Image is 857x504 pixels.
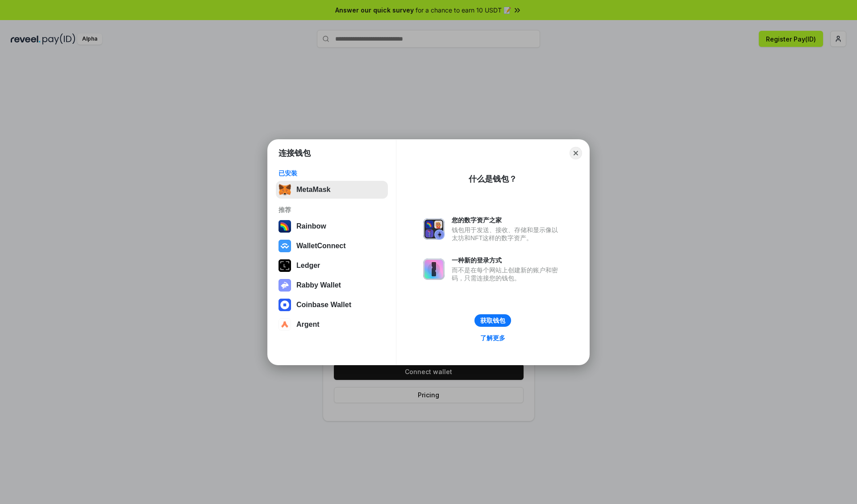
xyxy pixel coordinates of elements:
[296,281,341,289] div: Rabby Wallet
[279,206,385,214] div: 推荐
[296,222,326,230] div: Rainbow
[276,181,388,199] button: MetaMask
[474,314,511,327] button: 获取钱包
[279,220,291,233] img: svg+xml,%3Csvg%20width%3D%22120%22%20height%3D%22120%22%20viewBox%3D%220%200%20120%20120%22%20fil...
[452,266,562,282] div: 而不是在每个网站上创建新的账户和密码，只需连接您的钱包。
[276,276,388,294] button: Rabby Wallet
[279,318,291,331] img: svg+xml,%3Csvg%20width%3D%2228%22%20height%3D%2228%22%20viewBox%3D%220%200%2028%2028%22%20fill%3D...
[276,257,388,275] button: Ledger
[469,174,517,184] div: 什么是钱包？
[452,216,562,224] div: 您的数字资产之家
[296,321,320,329] div: Argent
[452,226,562,242] div: 钱包用于发送、接收、存储和显示像以太坊和NFT这样的数字资产。
[296,301,351,309] div: Coinbase Wallet
[276,217,388,235] button: Rainbow
[296,242,346,250] div: WalletConnect
[279,240,291,252] img: svg+xml,%3Csvg%20width%3D%2228%22%20height%3D%2228%22%20viewBox%3D%220%200%2028%2028%22%20fill%3D...
[296,262,320,270] div: Ledger
[276,316,388,333] button: Argent
[475,332,511,344] a: 了解更多
[276,296,388,314] button: Coinbase Wallet
[276,237,388,255] button: WalletConnect
[423,258,445,280] img: svg+xml,%3Csvg%20xmlns%3D%22http%3A%2F%2Fwww.w3.org%2F2000%2Fsvg%22%20fill%3D%22none%22%20viewBox...
[480,334,505,342] div: 了解更多
[279,169,385,177] div: 已安装
[279,148,311,158] h1: 连接钱包
[296,186,330,194] div: MetaMask
[279,299,291,311] img: svg+xml,%3Csvg%20width%3D%2228%22%20height%3D%2228%22%20viewBox%3D%220%200%2028%2028%22%20fill%3D...
[452,256,562,264] div: 一种新的登录方式
[279,183,291,196] img: svg+xml,%3Csvg%20fill%3D%22none%22%20height%3D%2233%22%20viewBox%3D%220%200%2035%2033%22%20width%...
[570,147,582,159] button: Close
[279,279,291,292] img: svg+xml,%3Csvg%20xmlns%3D%22http%3A%2F%2Fwww.w3.org%2F2000%2Fsvg%22%20fill%3D%22none%22%20viewBox...
[423,218,445,240] img: svg+xml,%3Csvg%20xmlns%3D%22http%3A%2F%2Fwww.w3.org%2F2000%2Fsvg%22%20fill%3D%22none%22%20viewBox...
[279,259,291,272] img: svg+xml,%3Csvg%20xmlns%3D%22http%3A%2F%2Fwww.w3.org%2F2000%2Fsvg%22%20width%3D%2228%22%20height%3...
[480,317,505,325] div: 获取钱包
